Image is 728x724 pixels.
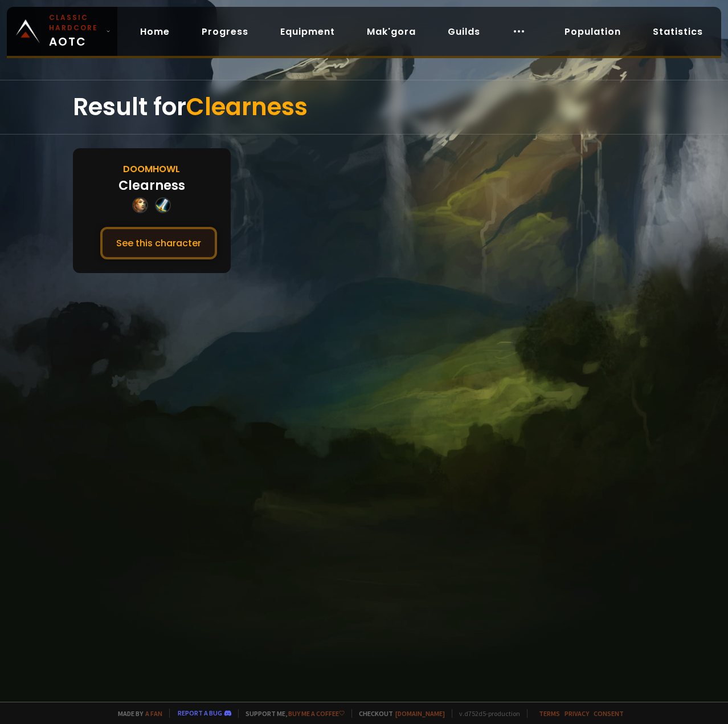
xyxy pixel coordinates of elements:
[395,709,445,718] a: [DOMAIN_NAME]
[7,7,117,56] a: Classic HardcoreAOTC
[238,709,345,718] span: Support me,
[145,709,162,718] a: a fan
[178,709,222,717] a: Report a bug
[100,227,217,259] button: See this character
[565,709,589,718] a: Privacy
[111,709,162,718] span: Made by
[539,709,560,718] a: Terms
[351,709,445,718] span: Checkout
[555,20,630,43] a: Population
[452,709,520,718] span: v. d752d5 - production
[358,20,425,43] a: Mak'gora
[644,20,712,43] a: Statistics
[193,20,257,43] a: Progress
[118,176,185,195] div: Clearness
[131,20,179,43] a: Home
[439,20,489,43] a: Guilds
[186,90,308,124] span: Clearness
[73,80,655,134] div: Result for
[123,162,180,176] div: Doomhowl
[594,709,624,718] a: Consent
[271,20,344,43] a: Equipment
[49,13,101,33] small: Classic Hardcore
[288,709,345,718] a: Buy me a coffee
[49,13,101,50] span: AOTC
